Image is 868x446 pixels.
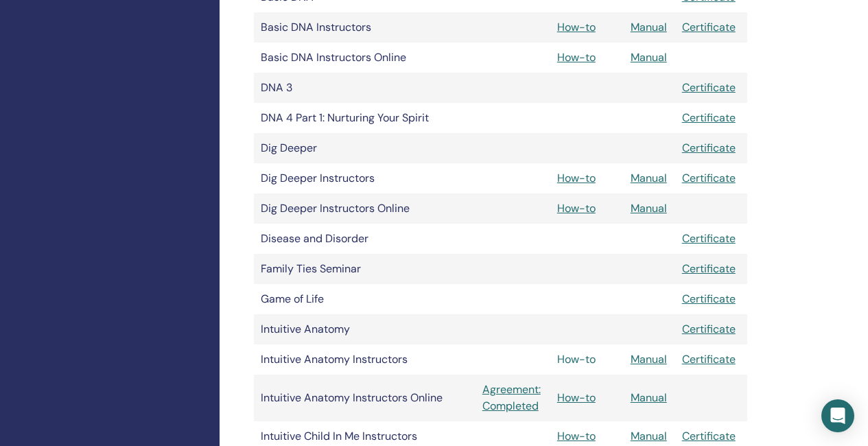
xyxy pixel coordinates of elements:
td: DNA 4 Part 1: Nurturing Your Spirit [254,103,476,133]
a: Manual [631,429,667,443]
a: Certificate [682,141,736,155]
td: Dig Deeper Instructors [254,163,476,193]
td: Intuitive Anatomy Instructors [254,344,476,375]
a: How-to [557,20,596,34]
a: Manual [631,390,667,405]
td: DNA 3 [254,73,476,103]
td: Disease and Disorder [254,224,476,254]
a: Agreement: Completed [482,382,543,414]
a: Manual [631,50,667,64]
a: How-to [557,171,596,185]
a: How-to [557,429,596,443]
td: Basic DNA Instructors [254,12,476,43]
td: Game of Life [254,284,476,314]
a: Certificate [682,292,736,306]
td: Basic DNA Instructors Online [254,43,476,73]
a: Manual [631,352,667,366]
td: Intuitive Anatomy Instructors Online [254,375,476,421]
td: Dig Deeper [254,133,476,163]
a: Certificate [682,171,736,185]
a: How-to [557,50,596,64]
a: Certificate [682,352,736,366]
a: Certificate [682,261,736,276]
a: How-to [557,201,596,215]
a: How-to [557,390,596,405]
a: Manual [631,201,667,215]
a: Certificate [682,322,736,336]
a: Certificate [682,429,736,443]
a: Certificate [682,80,736,95]
div: Open Intercom Messenger [821,399,854,432]
a: Manual [631,20,667,34]
a: How-to [557,352,596,366]
a: Certificate [682,20,736,34]
a: Certificate [682,231,736,246]
td: Intuitive Anatomy [254,314,476,344]
a: Certificate [682,110,736,125]
a: Manual [631,171,667,185]
td: Family Ties Seminar [254,254,476,284]
td: Dig Deeper Instructors Online [254,193,476,224]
